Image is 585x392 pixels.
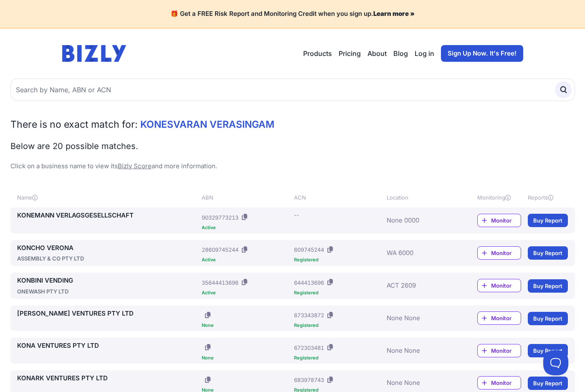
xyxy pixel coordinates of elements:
span: There is no exact match for: [10,119,138,130]
a: Sign Up Now. It's Free! [441,45,523,62]
span: Monitor [491,314,521,322]
div: None None [387,309,453,328]
a: KONARK VENTURES PTY LTD [17,374,199,383]
a: Buy Report [528,246,568,260]
a: Pricing [339,48,361,58]
div: Registered [294,323,383,328]
a: KONEMANN VERLAGSGESELLSCHAFT [17,211,199,220]
a: KONBINI VENDING [17,276,199,286]
a: KONCHO VERONA [17,243,199,253]
a: Blog [393,48,408,58]
a: Monitor [477,214,521,227]
div: Reports [528,193,568,202]
a: Learn more » [373,10,415,18]
div: Active [202,291,291,295]
div: 35644413696 [202,278,238,287]
div: Name [17,193,199,202]
div: 672303481 [294,344,324,352]
div: Monitoring [477,193,521,202]
div: None 0000 [387,211,453,230]
button: Products [303,48,332,58]
div: Active [202,258,291,262]
span: Monitor [491,216,521,225]
a: Log in [415,48,434,58]
h4: 🎁 Get a FREE Risk Report and Monitoring Credit when you sign up. [10,10,575,18]
div: Location [387,193,453,202]
div: 90329773213 [202,213,238,222]
div: Registered [294,258,383,262]
div: Active [202,225,291,230]
div: Registered [294,291,383,295]
a: About [367,48,387,58]
a: Buy Report [528,214,568,227]
a: [PERSON_NAME] VENTURES PTY LTD [17,309,199,319]
div: ABN [202,193,291,202]
div: None None [387,341,453,360]
div: ONEWASH PTY LTD [17,287,199,296]
div: None [202,323,291,328]
a: Buy Report [528,312,568,325]
div: ACN [294,193,383,202]
span: Monitor [491,379,521,387]
span: KONESVARAN VERASINGAM [140,119,274,130]
div: WA 6000 [387,243,453,263]
a: Buy Report [528,344,568,357]
span: Monitor [491,281,521,290]
div: Registered [294,356,383,360]
iframe: Toggle Customer Support [543,350,568,375]
div: ACT 2609 [387,276,453,296]
div: 28609745244 [202,245,238,254]
div: 673343872 [294,311,324,319]
span: Monitor [491,346,521,355]
span: Below are 20 possible matches. [10,141,138,151]
a: Buy Report [528,279,568,293]
div: -- [294,211,299,219]
a: Monitor [477,246,521,260]
div: ASSEMBLY & CO PTY LTD [17,254,199,263]
p: Click on a business name to view its and more information. [10,162,575,171]
a: Bizly Score [118,162,152,170]
div: 644413696 [294,278,324,287]
a: Buy Report [528,377,568,390]
span: Monitor [491,249,521,257]
div: 683978743 [294,376,324,384]
a: KONA VENTURES PTY LTD [17,341,199,351]
a: Monitor [477,279,521,292]
a: Monitor [477,344,521,357]
input: Search by Name, ABN or ACN [10,78,575,101]
div: None [202,356,291,360]
a: Monitor [477,376,521,389]
div: 609745244 [294,245,324,254]
a: Monitor [477,311,521,325]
